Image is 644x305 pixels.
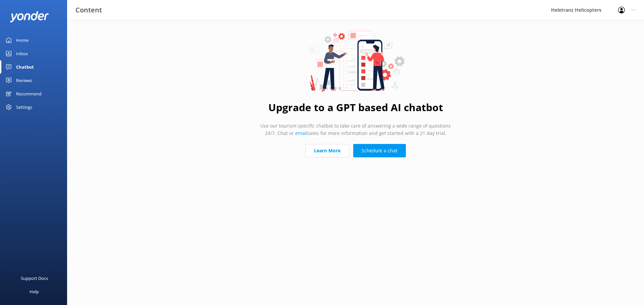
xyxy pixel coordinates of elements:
[16,60,34,74] div: Chatbot
[353,144,406,157] a: Schedule a chat
[258,122,453,137] p: Use our tourism specific chatbot to take care of answering a wide range of questions 24/7. Chat o...
[305,144,349,157] a: Learn More
[16,87,42,100] div: Recommend
[10,11,49,22] img: yonder-white-logo.png
[16,47,28,60] div: Inbox
[16,74,32,87] div: Reviews
[16,100,32,114] div: Settings
[75,5,102,15] h3: Content
[30,285,39,298] div: Help
[268,99,443,116] h1: Upgrade to a GPT based AI chatbot
[16,33,29,47] div: Home
[21,272,48,285] div: Support Docs
[295,130,308,136] a: email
